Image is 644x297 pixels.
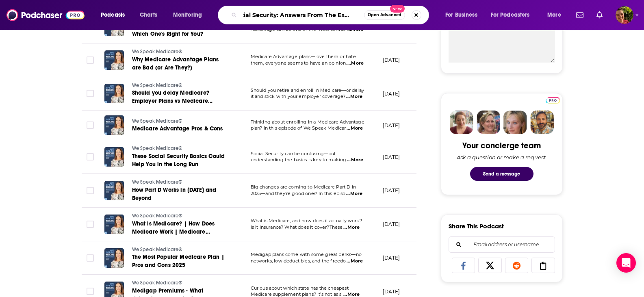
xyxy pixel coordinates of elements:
img: Barbara Profile [477,111,500,134]
h3: Share This Podcast [449,222,504,230]
p: [DATE] [383,154,400,160]
img: User Profile [616,6,633,24]
span: Toggle select row [87,221,94,228]
img: Sydney Profile [450,111,473,134]
p: [DATE] [383,221,400,228]
a: Pro website [546,96,560,104]
span: The Most Popular Medicare Plan | Pros and Cons 2025 [132,254,224,269]
p: [DATE] [383,122,400,129]
button: open menu [542,9,571,22]
span: What is Medicare, and how does it actually work? [251,218,362,223]
input: Email address or username... [455,237,548,252]
span: Medigap plans come with some great perks—no [251,251,362,257]
span: understanding the basics is key to making [251,157,347,163]
input: Search podcasts, credits, & more... [240,9,364,22]
p: [DATE] [383,56,400,63]
span: 2025—and they’re good ones! In this episo [251,191,346,196]
a: Medicare Advantage Pros & Cons [132,125,229,133]
img: Podchaser Pro [546,97,560,104]
span: Curious about which state has the cheapest [251,285,349,291]
span: We Speak Medicare® [132,213,183,219]
span: Medigap vs Medicare Advantage: Which One's Right for You? [132,22,225,37]
a: Why Medicare Advantage Plans are Bad (or Are They?) [132,56,230,72]
span: them, everyone seems to have an opinion. [251,60,347,66]
span: Open Advanced [368,13,401,17]
span: We Speak Medicare® [132,49,183,54]
span: ...More [347,258,363,264]
span: Toggle select row [87,56,94,64]
span: ...More [347,60,364,67]
a: Share on Reddit [505,258,529,273]
span: ...More [347,157,363,163]
span: Why Medicare Advantage Plans are Bad (or Are They?) [132,56,219,71]
div: Ask a question or make a request. [457,154,547,160]
a: We Speak Medicare® [132,179,230,186]
button: Show profile menu [616,6,633,24]
span: Toggle select row [87,90,94,97]
span: We Speak Medicare® [132,280,183,286]
p: [DATE] [383,288,400,295]
p: [DATE] [383,187,400,194]
span: Social Security can be confusing—but [251,151,336,156]
span: We Speak Medicare® [132,179,183,185]
a: We Speak Medicare® [132,212,230,220]
img: Podchaser - Follow, Share and Rate Podcasts [7,7,85,23]
span: Medicare Advantage Pros & Cons [132,125,223,132]
span: it and stick with your employer coverage? [251,93,346,99]
p: [DATE] [383,254,400,261]
span: ...More [346,93,362,100]
button: open menu [95,9,135,22]
span: We Speak Medicare® [132,82,183,88]
a: These Social Security Basics Could Help You in the Long Run [132,152,230,169]
span: We Speak Medicare® [132,247,183,252]
button: Send a message [470,167,533,181]
a: Copy Link [531,258,555,273]
div: Your concierge team [462,141,541,151]
span: Big changes are coming to Medicare Part D in [251,184,356,190]
a: We Speak Medicare® [132,48,230,56]
button: open menu [440,9,488,22]
span: Advantage can be one of the most confusi [251,26,347,32]
a: Show notifications dropdown [593,8,606,22]
a: Show notifications dropdown [573,8,587,22]
span: Toggle select row [87,254,94,262]
img: Jules Profile [503,111,527,134]
p: [DATE] [383,90,400,97]
div: Search followers [449,236,555,253]
a: The Most Popular Medicare Plan | Pros and Cons 2025 [132,253,230,269]
span: Toggle select row [87,288,94,295]
a: We Speak Medicare® [132,246,230,254]
a: We Speak Medicare® [132,145,230,152]
span: Should you delay Medicare? Employer Plans vs Medicare Coverage [132,89,212,113]
span: Logged in as Marz [616,6,633,24]
span: Should you retire and enroll in Medicare—or delay [251,87,364,93]
a: Charts [134,9,162,22]
button: open menu [486,9,542,22]
span: networks, low deductibles, and the freedo [251,258,346,264]
a: Share on Facebook [452,258,475,273]
span: plan? In this episode of We Speak Medicar [251,125,346,131]
button: Open AdvancedNew [364,10,405,20]
span: How Part D Works in [DATE] and Beyond [132,186,217,202]
div: Open Intercom Messenger [616,253,636,273]
a: We Speak Medicare® [132,118,229,125]
span: New [390,5,405,13]
span: Medicare Advantage plans—love them or hate [251,54,356,59]
span: We Speak Medicare® [132,145,183,151]
span: Monitoring [173,9,202,21]
div: Search podcasts, credits, & more... [226,6,437,24]
span: For Podcasters [491,9,530,21]
a: We Speak Medicare® [132,82,230,89]
a: We Speak Medicare® [132,280,230,287]
a: Share on X/Twitter [478,258,502,273]
span: Medicare supplement plans? It’s not as si [251,291,343,297]
span: For Business [445,9,477,21]
button: open menu [167,9,212,22]
span: Is it insurance? What does it cover?These [251,224,343,230]
a: How Part D Works in [DATE] and Beyond [132,186,230,202]
span: Toggle select row [87,187,94,194]
img: Jon Profile [530,111,554,134]
span: ...More [343,224,360,231]
a: What is Medicare? | How Does Medicare Work | Medicare Explained [132,220,230,236]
